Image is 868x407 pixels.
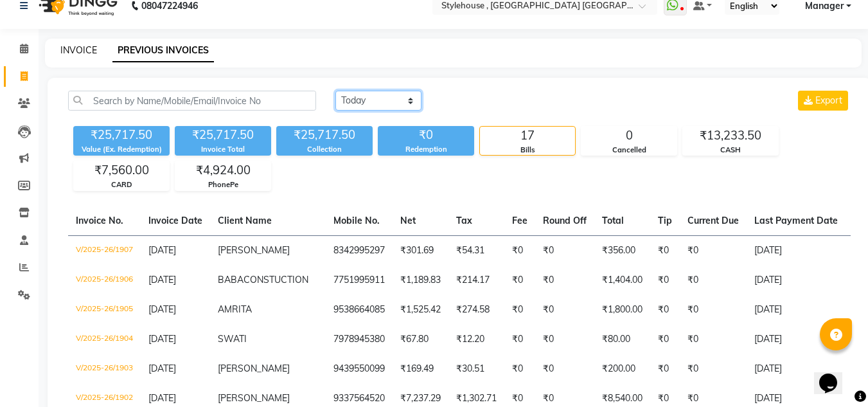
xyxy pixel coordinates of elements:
[680,235,747,266] td: ₹0
[594,325,650,354] td: ₹80.00
[456,215,472,226] span: Tax
[480,145,575,156] div: Bills
[581,145,677,156] div: Cancelled
[594,295,650,325] td: ₹1,800.00
[680,295,747,325] td: ₹0
[602,215,624,226] span: Total
[175,126,271,144] div: ₹25,717.50
[218,392,290,404] span: [PERSON_NAME]
[650,325,680,354] td: ₹0
[650,354,680,384] td: ₹0
[60,44,97,56] a: INVOICE
[680,354,747,384] td: ₹0
[594,266,650,295] td: ₹1,404.00
[535,266,594,295] td: ₹0
[448,295,504,325] td: ₹274.58
[747,266,846,295] td: [DATE]
[798,91,848,111] button: Export
[543,215,587,226] span: Round Off
[504,295,535,325] td: ₹0
[535,235,594,266] td: ₹0
[815,95,842,106] span: Export
[73,126,170,144] div: ₹25,717.50
[148,363,176,374] span: [DATE]
[68,91,316,111] input: Search by Name/Mobile/Email/Invoice No
[535,354,594,384] td: ₹0
[683,127,778,145] div: ₹13,233.50
[68,354,141,384] td: V/2025-26/1903
[148,392,176,404] span: [DATE]
[112,39,214,62] a: PREVIOUS INVOICES
[393,266,448,295] td: ₹1,189.83
[378,126,474,144] div: ₹0
[448,235,504,266] td: ₹54.31
[218,215,272,226] span: Client Name
[504,325,535,354] td: ₹0
[650,266,680,295] td: ₹0
[535,295,594,325] td: ₹0
[814,356,855,394] iframe: chat widget
[175,179,270,190] div: PhonePe
[393,354,448,384] td: ₹169.49
[326,354,393,384] td: 9439550099
[68,295,141,325] td: V/2025-26/1905
[594,235,650,266] td: ₹356.00
[535,325,594,354] td: ₹0
[218,274,244,285] span: BABA
[148,274,176,285] span: [DATE]
[400,215,416,226] span: Net
[448,325,504,354] td: ₹12.20
[512,215,527,226] span: Fee
[504,354,535,384] td: ₹0
[76,215,123,226] span: Invoice No.
[747,354,846,384] td: [DATE]
[68,235,141,266] td: V/2025-26/1907
[326,235,393,266] td: 8342995297
[148,303,176,315] span: [DATE]
[448,266,504,295] td: ₹214.17
[244,274,308,285] span: CONSTUCTION
[218,363,290,374] span: [PERSON_NAME]
[74,179,169,190] div: CARD
[218,244,290,256] span: [PERSON_NAME]
[74,161,169,179] div: ₹7,560.00
[148,333,176,345] span: [DATE]
[754,215,838,226] span: Last Payment Date
[326,325,393,354] td: 7978945380
[393,325,448,354] td: ₹67.80
[175,144,271,155] div: Invoice Total
[148,244,176,256] span: [DATE]
[68,266,141,295] td: V/2025-26/1906
[504,235,535,266] td: ₹0
[747,235,846,266] td: [DATE]
[650,295,680,325] td: ₹0
[658,215,672,226] span: Tip
[581,127,677,145] div: 0
[326,295,393,325] td: 9538664085
[218,303,252,315] span: AMRITA
[480,127,575,145] div: 17
[175,161,270,179] div: ₹4,924.00
[218,333,247,345] span: SWATI
[680,266,747,295] td: ₹0
[448,354,504,384] td: ₹30.51
[393,235,448,266] td: ₹301.69
[594,354,650,384] td: ₹200.00
[687,215,739,226] span: Current Due
[747,325,846,354] td: [DATE]
[747,295,846,325] td: [DATE]
[650,235,680,266] td: ₹0
[68,325,141,354] td: V/2025-26/1904
[148,215,202,226] span: Invoice Date
[276,144,373,155] div: Collection
[393,295,448,325] td: ₹1,525.42
[378,144,474,155] div: Redemption
[680,325,747,354] td: ₹0
[276,126,373,144] div: ₹25,717.50
[504,266,535,295] td: ₹0
[326,266,393,295] td: 7751995911
[683,145,778,156] div: CASH
[73,144,170,155] div: Value (Ex. Redemption)
[333,215,380,226] span: Mobile No.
